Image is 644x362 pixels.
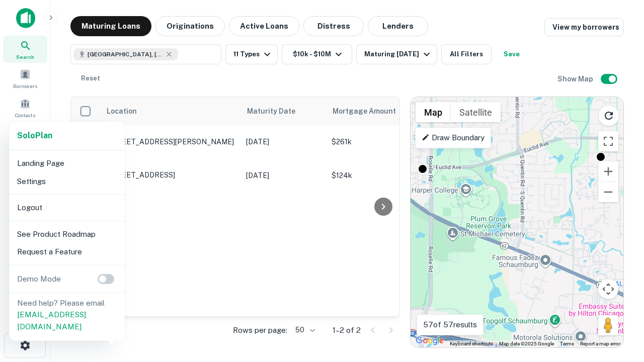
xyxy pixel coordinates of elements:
li: Settings [13,172,121,191]
a: [EMAIL_ADDRESS][DOMAIN_NAME] [17,310,86,331]
a: SoloPlan [17,130,52,142]
li: See Product Roadmap [13,225,121,243]
iframe: Chat Widget [594,282,644,330]
p: Need help? Please email [17,297,117,333]
li: Logout [13,199,121,217]
li: Request a Feature [13,243,121,261]
li: Landing Page [13,154,121,172]
strong: Solo Plan [17,131,52,140]
p: Demo Mode [13,273,65,285]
